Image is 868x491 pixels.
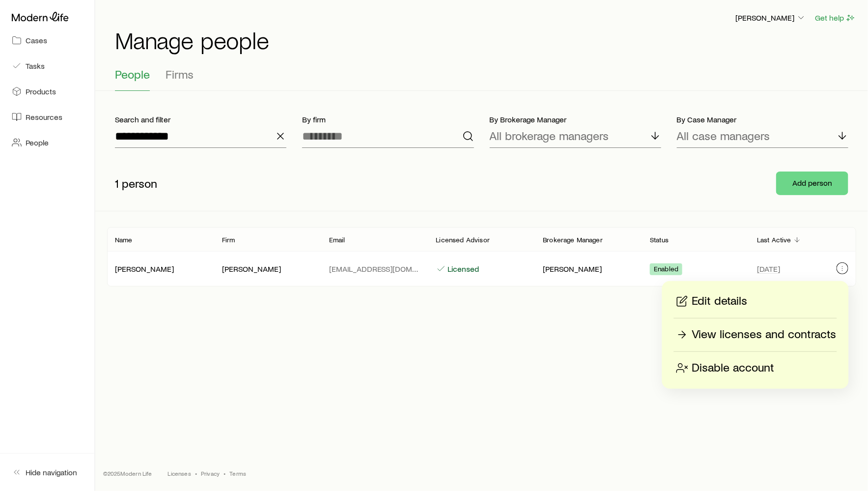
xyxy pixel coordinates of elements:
[26,467,77,477] span: Hide navigation
[543,236,603,244] p: Brokerage Manager
[674,360,837,377] button: Disable account
[814,12,856,24] button: Get help
[329,264,420,274] p: pbabbe@financialguide.com
[26,112,62,122] span: Resources
[26,138,49,147] span: People
[222,236,235,244] p: Firm
[115,67,150,81] span: People
[543,264,634,274] p: Jason Pratt
[654,265,678,275] span: Enabled
[224,469,225,477] span: •
[122,176,157,190] span: person
[490,129,609,143] p: All brokerage managers
[115,115,286,124] p: Search and filter
[674,293,837,310] button: Edit details
[8,29,86,51] a: Cases
[26,61,45,71] span: Tasks
[490,115,661,124] p: By Brokerage Manager
[329,236,345,244] p: Email
[222,264,281,274] div: [PERSON_NAME]
[677,129,770,143] p: All case managers
[8,55,86,77] a: Tasks
[677,115,848,124] p: By Case Manager
[735,13,806,23] p: [PERSON_NAME]
[115,236,133,244] p: Name
[195,469,197,477] span: •
[302,115,474,124] p: By firm
[692,360,775,376] p: Disable account
[8,106,86,128] a: Resources
[757,236,791,244] p: Last Active
[436,236,490,244] p: Licensed Advisor
[692,327,837,343] p: View licenses and contracts
[776,172,848,195] button: Add person
[757,264,780,274] span: [DATE]
[168,469,191,477] a: Licenses
[26,35,47,45] span: Cases
[8,81,86,102] a: Products
[26,87,56,96] span: Products
[229,469,246,477] a: Terms
[650,236,669,244] p: Status
[115,67,848,91] div: People and firms tabs
[448,264,479,274] p: Licensed
[735,12,807,24] button: [PERSON_NAME]
[8,132,86,153] a: People
[674,326,837,344] a: View licenses and contracts
[201,469,220,477] a: Privacy
[115,28,856,52] h1: Manage people
[103,469,152,477] p: © 2025 Modern Life
[166,67,194,81] span: Firms
[115,176,119,190] span: 1
[692,293,748,309] p: Edit details
[8,462,86,483] button: Hide navigation
[115,264,206,274] p: Parker Babbe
